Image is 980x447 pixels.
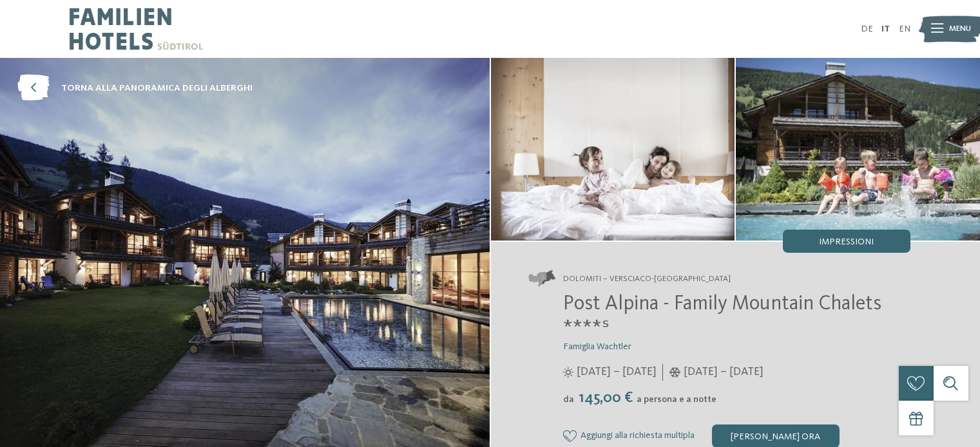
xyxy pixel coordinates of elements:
span: [DATE] – [DATE] [684,364,764,380]
span: [DATE] – [DATE] [577,364,657,380]
i: Orari d'apertura inverno [669,367,681,378]
img: Il family hotel a San Candido dal fascino alpino [491,58,735,241]
a: DE [861,24,873,33]
span: Aggiungi alla richiesta multipla [581,431,695,441]
a: IT [881,24,890,33]
img: Il family hotel a San Candido dal fascino alpino [736,58,980,241]
a: torna alla panoramica degli alberghi [17,75,253,102]
span: Dolomiti – Versciaco-[GEOGRAPHIC_DATA] [563,273,731,285]
span: torna alla panoramica degli alberghi [61,82,253,95]
span: a persona e a notte [637,395,716,404]
span: Menu [949,23,971,35]
span: Impressioni [819,237,874,246]
span: 145,00 € [575,390,635,406]
i: Orari d'apertura estate [563,367,573,378]
span: da [563,395,574,404]
span: Post Alpina - Family Mountain Chalets ****ˢ [563,294,881,339]
a: EN [899,24,910,33]
span: Famiglia Wachtler [563,342,631,351]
